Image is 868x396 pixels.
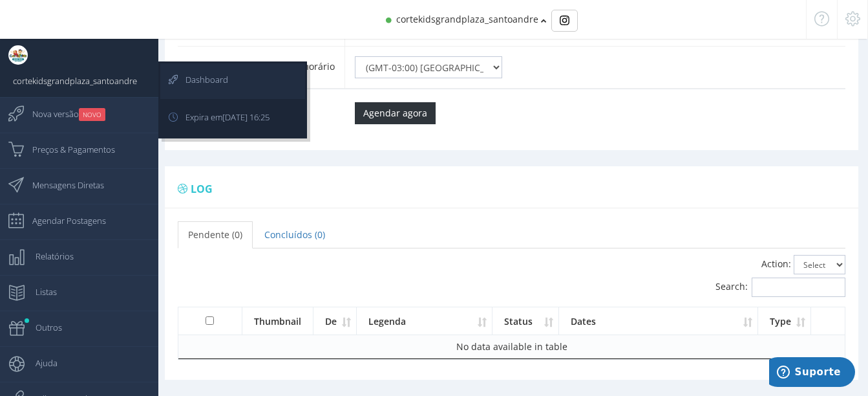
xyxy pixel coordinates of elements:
img: User Image [8,45,28,65]
span: Preços & Pagamentos [19,133,115,166]
th: Dates: activate to sort column ascending [559,307,758,335]
span: 0 [235,228,240,241]
th: Status: activate to sort column ascending [492,307,559,335]
span: Relatórios [23,240,74,272]
span: Expira em [173,101,270,133]
a: Pendente (0) [178,221,253,248]
label: Search: [715,278,845,297]
span: Log [191,182,213,196]
span: 0 [317,228,323,241]
span: Outros [23,311,62,344]
span: Mensagens Diretas [19,169,104,201]
th: Thumbnail [242,307,313,335]
div: Basic example [551,10,578,32]
a: Dashboard [160,63,305,99]
th: Type: activate to sort column ascending [758,307,811,335]
span: Dashboard [173,63,228,96]
a: Concluídos (0) [254,221,335,248]
span: [DATE] 16:25 [222,111,270,123]
span: Agendar Postagens [19,204,106,237]
span: Nova versão [19,98,105,130]
a: Expira em[DATE] 16:25 [160,101,305,137]
iframe: Abre um widget para que você possa encontrar mais informações [769,357,855,390]
input: Search: [752,278,845,297]
span: cortekidsgrandplaza_santoandre [396,13,538,25]
span: Ajuda [23,347,58,379]
label: Fuso horário [178,47,344,73]
span: Listas [23,276,57,308]
select: Action: [794,255,845,274]
label: Action: [761,255,845,274]
input: Agendar agora [355,102,436,124]
small: NOVO [79,108,105,121]
img: Instagram_simple_icon.svg [560,16,569,25]
td: No data available in table [178,335,845,358]
th: Legenda: activate to sort column ascending [357,307,492,335]
th: De: activate to sort column ascending [313,307,357,335]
